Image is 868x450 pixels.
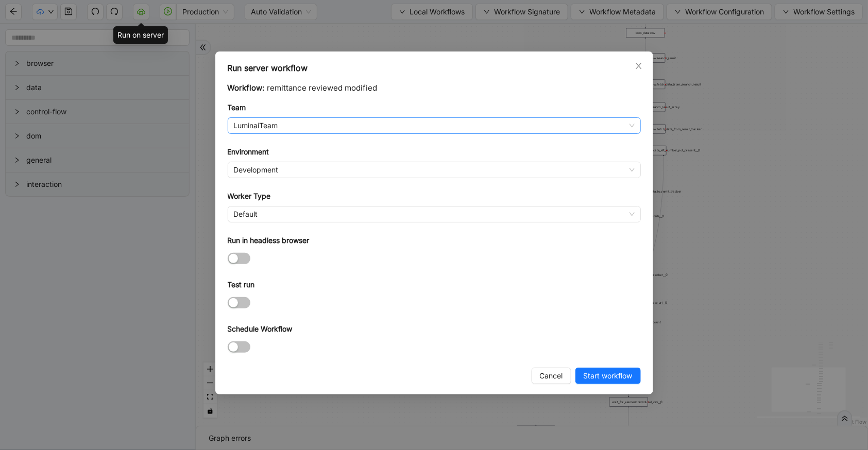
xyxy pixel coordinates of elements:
[228,146,269,158] label: Environment
[228,297,250,308] button: Test run
[584,370,633,382] span: Start workflow
[228,83,265,93] span: Workflow:
[635,62,643,70] span: close
[575,368,641,384] button: Start workflow
[113,26,168,44] div: Run on server
[228,191,271,202] label: Worker Type
[228,102,246,113] label: Team
[228,62,641,74] div: Run server workflow
[532,368,571,384] button: Cancel
[228,253,250,264] button: Run in headless browser
[234,206,635,222] span: Default
[228,235,310,246] label: Run in headless browser
[228,279,255,290] label: Test run
[234,162,635,178] span: Development
[228,323,293,335] label: Schedule Workflow
[267,83,378,93] span: remittance reviewed modified
[540,370,563,382] span: Cancel
[633,60,644,72] button: Close
[228,341,250,353] button: Schedule Workflow
[234,118,635,133] span: LuminaiTeam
